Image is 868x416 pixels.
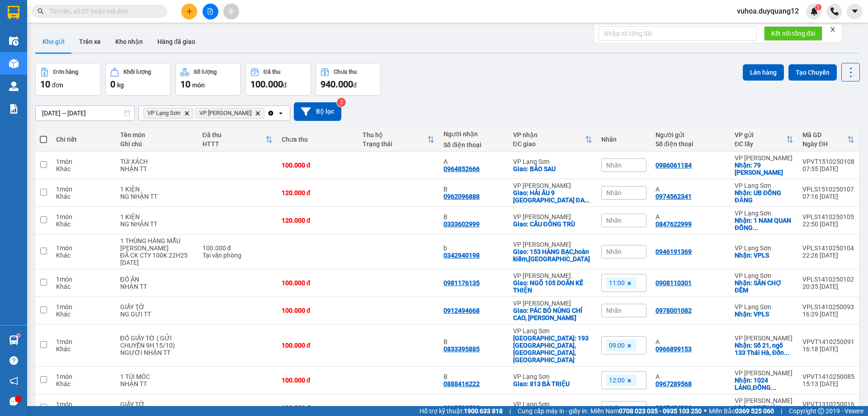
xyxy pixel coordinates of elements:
span: ... [753,224,758,231]
div: Nhận: SÂN CHỢ ĐÊM [735,279,793,294]
div: Giao: CẦU ĐÔNG TRÙ [513,220,592,228]
svg: Delete [184,110,189,116]
div: VP Lạng Sơn [513,327,592,335]
span: copyright [818,408,824,414]
div: A [656,186,726,193]
div: A [656,213,726,220]
div: 100.000 đ [282,377,354,384]
span: notification [9,377,18,385]
div: Khác [56,380,111,387]
div: A [656,338,726,345]
div: 120.000 đ [282,217,354,224]
span: 10 [40,79,50,90]
button: Lên hàng [743,64,784,81]
span: message [9,397,18,406]
div: 0908110301 [656,279,692,287]
button: plus [181,4,197,19]
div: NG NHẬN TT [120,220,193,228]
div: VP Lạng Sơn [513,401,592,408]
div: 100.000 đ [282,342,354,349]
span: question-circle [9,356,18,365]
input: Nhập số tổng đài [599,26,757,41]
button: Kho nhận [108,31,150,53]
div: Chưa thu [334,69,357,75]
div: VPLS1410250105 [802,213,854,220]
span: Nhãn [606,248,622,255]
div: VP [PERSON_NAME] [513,213,592,220]
button: Đã thu100.000đ [245,63,311,96]
div: Thu hộ [363,131,427,139]
img: warehouse-icon [9,59,19,68]
div: NG NHẬN TT [120,193,193,200]
div: 16:18 [DATE] [802,345,854,353]
span: kg [117,81,124,89]
div: VP [PERSON_NAME] [513,272,592,279]
div: VP Lạng Sơn [735,210,793,217]
div: VPLS1410250102 [802,276,854,283]
div: Nhận: 79 TRẦN XUÂN SOẠN [735,162,793,176]
div: VP Lạng Sơn [513,158,592,165]
div: 1 món [56,276,111,283]
div: VP nhận [513,131,585,139]
div: 0333602999 [443,220,480,228]
div: VP [PERSON_NAME] [735,335,793,342]
span: đ [353,81,357,89]
div: 100.000 đ [282,307,354,314]
span: caret-down [851,7,859,15]
strong: 0708 023 035 - 0935 103 250 [619,407,702,415]
div: VPLS1510250107 [802,186,854,193]
span: vuhoa.duyquang12 [730,5,806,17]
div: VP Lạng Sơn [513,373,592,380]
th: Toggle SortBy [509,128,597,152]
button: Đơn hàng10đơn [35,63,101,96]
div: Số điện thoại [443,141,504,148]
div: VPLS1410250093 [802,303,854,311]
div: 1 THÙNG HÀNG MẪU THẠCH CAO [120,237,193,252]
div: Giao: 193 đường bắc sơn,kỳ lừa, lạng sơn [513,335,592,363]
div: VP Lạng Sơn [735,272,793,279]
div: Chi tiết [56,136,111,143]
div: VP Lạng Sơn [735,182,793,189]
span: | [781,406,782,416]
div: ĐỒ ĂN [120,276,193,283]
div: 07:16 [DATE] [802,193,854,200]
div: 1 món [56,244,111,252]
img: phone-icon [830,7,839,15]
div: Nhận: VPLS [735,252,793,259]
div: NHẬN TT [120,380,193,387]
div: Khác [56,165,111,172]
span: Nhãn [606,404,622,411]
div: 1 món [56,213,111,220]
div: NG GỬI TT [120,311,193,318]
div: 0981176135 [443,279,480,287]
div: VP [PERSON_NAME] [513,300,592,307]
div: ĐÃ CK CTY 100K 22H25 14/10 [120,252,193,266]
div: A [443,158,504,165]
div: Tại văn phòng [203,252,273,259]
strong: 0369 525 060 [735,407,774,415]
div: 0888416222 [443,380,480,387]
div: GIẤY TỜ [120,401,193,408]
img: icon-new-feature [810,7,818,15]
div: 1 món [56,401,111,408]
span: search [38,8,44,14]
button: Hàng đã giao [150,31,203,53]
button: caret-down [847,4,863,19]
div: 120.000 đ [282,189,354,196]
div: HTTT [203,140,265,148]
span: Nhãn [606,189,622,196]
button: Trên xe [72,31,108,53]
div: 1 món [56,303,111,311]
img: logo-vxr [8,6,19,19]
div: Ghi chú [120,140,193,148]
div: 0847622999 [656,220,692,228]
span: VP Minh Khai [199,110,251,117]
div: Nhận: VPLS [735,311,793,318]
div: 0978001082 [656,307,692,314]
div: 1 TÚI MÓC [120,373,193,380]
div: 0867484026 [656,404,692,411]
svg: Clear all [267,110,274,117]
button: aim [223,4,239,19]
th: Toggle SortBy [198,128,277,152]
div: Trạng thái [363,140,427,148]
